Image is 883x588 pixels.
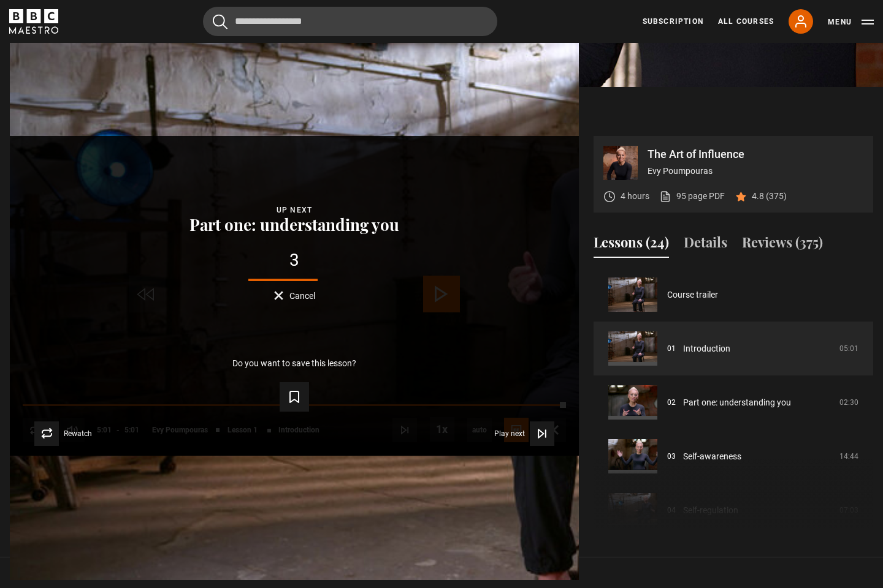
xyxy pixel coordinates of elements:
div: 3 [29,252,559,269]
a: All Courses [718,16,774,27]
a: Course trailer [667,288,718,301]
a: Introduction [683,342,730,355]
button: Lessons (24) [594,232,669,258]
input: Search [203,7,497,36]
span: Cancel [289,292,315,300]
p: The Art of Influence [648,149,863,160]
svg: BBC Maestro [9,9,58,34]
span: Play next [494,430,525,437]
button: Toggle navigation [828,16,874,28]
button: Reviews (375) [742,232,823,258]
a: Part one: understanding you [683,396,791,409]
video-js: Video Player [10,136,579,456]
div: Up next [29,204,559,216]
a: Self-awareness [683,450,741,463]
button: Submit the search query [213,14,227,29]
button: Part one: understanding you [186,216,403,233]
p: Evy Poumpouras [648,165,863,178]
a: Subscription [643,16,703,27]
p: 4.8 (375) [752,190,787,203]
button: Cancel [274,291,315,300]
a: 95 page PDF [659,190,725,203]
button: Rewatch [34,421,92,446]
span: Rewatch [64,430,92,437]
button: Details [684,232,727,258]
p: 4 hours [621,190,649,203]
p: Do you want to save this lesson? [232,359,356,367]
button: Play next [494,421,554,446]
